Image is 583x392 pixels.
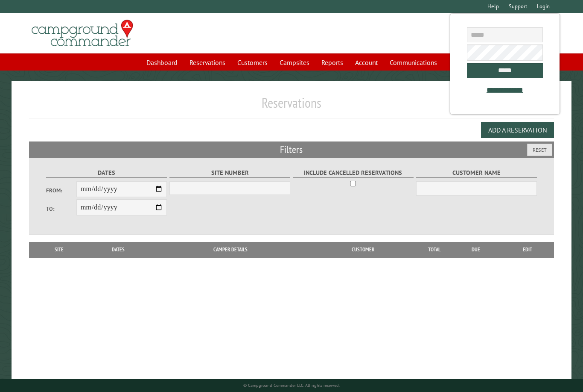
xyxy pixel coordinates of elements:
[29,141,554,158] h2: Filters
[29,17,136,50] img: Campground Commander
[152,242,309,257] th: Camper Details
[293,168,414,178] label: Include Cancelled Reservations
[85,242,152,257] th: Dates
[309,242,417,257] th: Customer
[29,94,554,118] h1: Reservations
[169,168,290,178] label: Site Number
[316,54,348,71] a: Reports
[481,122,554,138] button: Add a Reservation
[350,54,383,71] a: Account
[501,242,554,257] th: Edit
[46,168,167,178] label: Dates
[416,168,537,178] label: Customer Name
[527,144,552,156] button: Reset
[141,54,183,71] a: Dashboard
[452,242,501,257] th: Due
[33,242,85,257] th: Site
[385,54,442,71] a: Communications
[184,54,230,71] a: Reservations
[243,383,340,388] small: © Campground Commander LLC. All rights reserved.
[46,186,76,195] label: From:
[46,205,76,213] label: To:
[274,54,315,71] a: Campsites
[232,54,273,71] a: Customers
[417,242,452,257] th: Total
